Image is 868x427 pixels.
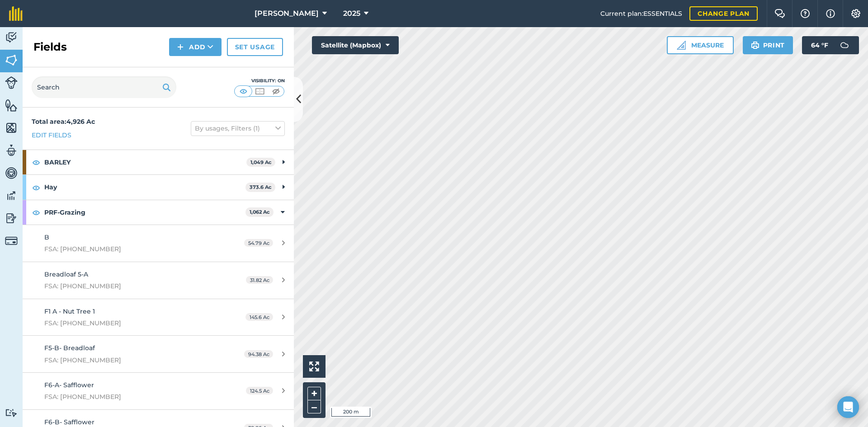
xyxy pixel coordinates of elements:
[802,36,859,54] button: 64 °F
[44,244,214,254] span: FSA: [PHONE_NUMBER]
[44,200,245,225] strong: PRF-Grazing
[32,182,40,193] img: svg+xml;base64,PHN2ZyB4bWxucz0iaHR0cDovL3d3dy53My5vcmcvMjAwMC9zdmciIHdpZHRoPSIxOCIgaGVpZ2h0PSIyNC...
[270,87,282,96] img: svg+xml;base64,PHN2ZyB4bWxucz0iaHR0cDovL3d3dy53My5vcmcvMjAwMC9zdmciIHdpZHRoPSI1MCIgaGVpZ2h0PSI0MC...
[743,36,793,54] button: Print
[23,373,294,409] a: F6-A- SafflowerFSA: [PHONE_NUMBER]124.5 Ac
[689,6,758,21] a: Change plan
[5,166,18,180] img: svg+xml;base64,PD94bWwgdmVyc2lvbj0iMS4wIiBlbmNvZGluZz0idXRmLTgiPz4KPCEtLSBHZW5lcmF0b3I6IEFkb2JlIE...
[32,130,71,140] a: Edit fields
[44,318,214,328] span: FSA: [PHONE_NUMBER]
[32,117,95,126] strong: Total area : 4,926 Ac
[5,408,18,417] img: svg+xml;base64,PD94bWwgdmVyc2lvbj0iMS4wIiBlbmNvZGluZz0idXRmLTgiPz4KPCEtLSBHZW5lcmF0b3I6IEFkb2JlIE...
[246,387,273,394] span: 124.5 Ac
[44,150,246,174] strong: BARLEY
[169,38,222,56] button: Add
[5,31,18,44] img: svg+xml;base64,PD94bWwgdmVyc2lvbj0iMS4wIiBlbmNvZGluZz0idXRmLTgiPz4KPCEtLSBHZW5lcmF0b3I6IEFkb2JlIE...
[5,76,18,89] img: svg+xml;base64,PD94bWwgdmVyc2lvbj0iMS4wIiBlbmNvZGluZz0idXRmLTgiPz4KPCEtLSBHZW5lcmF0b3I6IEFkb2JlIE...
[227,38,283,56] a: Set usage
[234,77,285,84] div: Visibility: On
[250,184,272,190] strong: 373.6 Ac
[600,9,682,19] span: Current plan : ESSENTIALS
[5,189,18,202] img: svg+xml;base64,PD94bWwgdmVyc2lvbj0iMS4wIiBlbmNvZGluZz0idXRmLTgiPz4KPCEtLSBHZW5lcmF0b3I6IEFkb2JlIE...
[32,207,40,218] img: svg+xml;base64,PHN2ZyB4bWxucz0iaHR0cDovL3d3dy53My5vcmcvMjAwMC9zdmciIHdpZHRoPSIxOCIgaGVpZ2h0PSIyNC...
[309,361,319,371] img: Four arrows, one pointing top left, one top right, one bottom right and the last bottom left
[191,121,285,136] button: By usages, Filters (1)
[44,233,49,241] span: B
[23,299,294,336] a: F1 A - Nut Tree 1FSA: [PHONE_NUMBER]145.6 Ac
[850,9,861,18] img: A cog icon
[245,313,273,321] span: 145.6 Ac
[33,40,67,54] h2: Fields
[5,211,18,225] img: svg+xml;base64,PD94bWwgdmVyc2lvbj0iMS4wIiBlbmNvZGluZz0idXRmLTgiPz4KPCEtLSBHZW5lcmF0b3I6IEFkb2JlIE...
[23,150,294,174] div: BARLEY1,049 Ac
[162,82,171,93] img: svg+xml;base64,PHN2ZyB4bWxucz0iaHR0cDovL3d3dy53My5vcmcvMjAwMC9zdmciIHdpZHRoPSIxOSIgaGVpZ2h0PSIyNC...
[677,41,686,50] img: Ruler icon
[44,344,95,352] span: F5-B- Breadloaf
[307,387,321,400] button: +
[23,200,294,225] div: PRF-Grazing1,062 Ac
[238,87,249,96] img: svg+xml;base64,PHN2ZyB4bWxucz0iaHR0cDovL3d3dy53My5vcmcvMjAwMC9zdmciIHdpZHRoPSI1MCIgaGVpZ2h0PSI0MC...
[250,159,272,165] strong: 1,049 Ac
[826,8,835,19] img: svg+xml;base64,PHN2ZyB4bWxucz0iaHR0cDovL3d3dy53My5vcmcvMjAwMC9zdmciIHdpZHRoPSIxNyIgaGVpZ2h0PSIxNy...
[667,36,734,54] button: Measure
[44,281,214,291] span: FSA: [PHONE_NUMBER]
[177,42,184,52] img: svg+xml;base64,PHN2ZyB4bWxucz0iaHR0cDovL3d3dy53My5vcmcvMjAwMC9zdmciIHdpZHRoPSIxNCIgaGVpZ2h0PSIyNC...
[44,270,88,278] span: Breadloaf 5-A
[44,392,214,402] span: FSA: [PHONE_NUMBER]
[23,175,294,199] div: Hay373.6 Ac
[254,87,265,96] img: svg+xml;base64,PHN2ZyB4bWxucz0iaHR0cDovL3d3dy53My5vcmcvMjAwMC9zdmciIHdpZHRoPSI1MCIgaGVpZ2h0PSI0MC...
[246,276,273,284] span: 31.82 Ac
[5,53,18,67] img: svg+xml;base64,PHN2ZyB4bWxucz0iaHR0cDovL3d3dy53My5vcmcvMjAwMC9zdmciIHdpZHRoPSI1NiIgaGVpZ2h0PSI2MC...
[32,157,40,168] img: svg+xml;base64,PHN2ZyB4bWxucz0iaHR0cDovL3d3dy53My5vcmcvMjAwMC9zdmciIHdpZHRoPSIxOCIgaGVpZ2h0PSIyNC...
[44,381,94,389] span: F6-A- Safflower
[32,76,176,98] input: Search
[307,400,321,413] button: –
[312,36,399,54] button: Satellite (Mapbox)
[835,36,854,54] img: svg+xml;base64,PD94bWwgdmVyc2lvbj0iMS4wIiBlbmNvZGluZz0idXRmLTgiPz4KPCEtLSBHZW5lcmF0b3I6IEFkb2JlIE...
[23,336,294,372] a: F5-B- BreadloafFSA: [PHONE_NUMBER]94.38 Ac
[774,9,785,18] img: Two speech bubbles overlapping with the left bubble in the forefront
[800,9,811,18] img: A question mark icon
[44,175,245,199] strong: Hay
[23,262,294,299] a: Breadloaf 5-AFSA: [PHONE_NUMBER]31.82 Ac
[244,239,273,247] span: 54.79 Ac
[5,99,18,112] img: svg+xml;base64,PHN2ZyB4bWxucz0iaHR0cDovL3d3dy53My5vcmcvMjAwMC9zdmciIHdpZHRoPSI1NiIgaGVpZ2h0PSI2MC...
[44,307,95,315] span: F1 A - Nut Tree 1
[44,355,214,365] span: FSA: [PHONE_NUMBER]
[5,235,18,247] img: svg+xml;base64,PD94bWwgdmVyc2lvbj0iMS4wIiBlbmNvZGluZz0idXRmLTgiPz4KPCEtLSBHZW5lcmF0b3I6IEFkb2JlIE...
[751,40,759,51] img: svg+xml;base64,PHN2ZyB4bWxucz0iaHR0cDovL3d3dy53My5vcmcvMjAwMC9zdmciIHdpZHRoPSIxOSIgaGVpZ2h0PSIyNC...
[250,209,270,215] strong: 1,062 Ac
[5,144,18,157] img: svg+xml;base64,PD94bWwgdmVyc2lvbj0iMS4wIiBlbmNvZGluZz0idXRmLTgiPz4KPCEtLSBHZW5lcmF0b3I6IEFkb2JlIE...
[244,350,273,358] span: 94.38 Ac
[837,396,859,418] div: Open Intercom Messenger
[811,36,828,54] span: 64 ° F
[255,8,319,19] span: [PERSON_NAME]
[23,225,294,262] a: BFSA: [PHONE_NUMBER]54.79 Ac
[9,6,23,21] img: fieldmargin Logo
[343,8,360,19] span: 2025
[44,418,94,426] span: F6-B- Safflower
[5,121,18,135] img: svg+xml;base64,PHN2ZyB4bWxucz0iaHR0cDovL3d3dy53My5vcmcvMjAwMC9zdmciIHdpZHRoPSI1NiIgaGVpZ2h0PSI2MC...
